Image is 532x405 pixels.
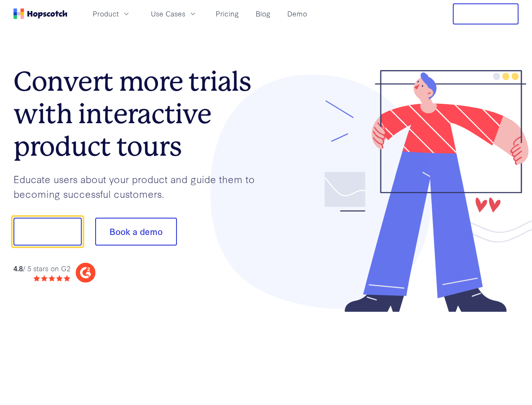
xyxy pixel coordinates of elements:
span: Use Cases [151,8,185,19]
a: Demo [284,7,310,21]
div: / 5 stars on G2 [13,263,70,274]
button: Book a demo [95,218,177,246]
button: Free Trial [453,3,519,24]
button: Product [88,7,136,21]
strong: 4.8 [13,263,23,273]
a: Blog [252,7,274,21]
a: Pricing [212,7,242,21]
span: Product [93,8,119,19]
button: Use Cases [146,7,202,21]
a: Home [13,8,67,19]
h1: Convert more trials with interactive product tours [13,65,266,162]
button: Show me! [13,218,82,246]
p: Educate users about your product and guide them to becoming successful customers. [13,172,266,201]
